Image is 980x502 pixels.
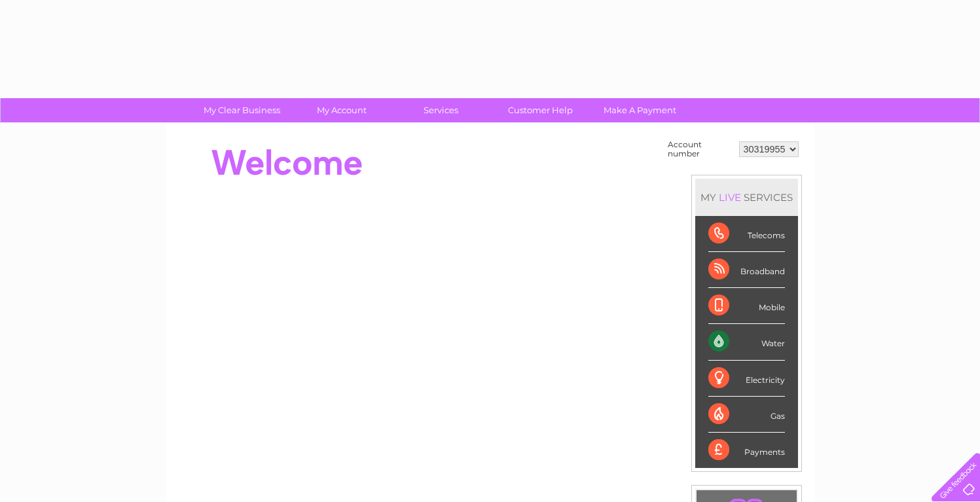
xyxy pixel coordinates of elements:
div: Electricity [708,361,785,397]
div: LIVE [716,191,744,204]
a: Make A Payment [586,98,694,122]
div: Telecoms [708,216,785,252]
a: My Clear Business [188,98,296,122]
div: Broadband [708,252,785,288]
div: MY SERVICES [695,179,798,216]
td: Account number [664,137,736,162]
div: Gas [708,397,785,433]
a: Services [387,98,495,122]
a: Customer Help [486,98,594,122]
div: Payments [708,433,785,468]
div: Water [708,324,785,360]
div: Mobile [708,288,785,324]
a: My Account [287,98,395,122]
